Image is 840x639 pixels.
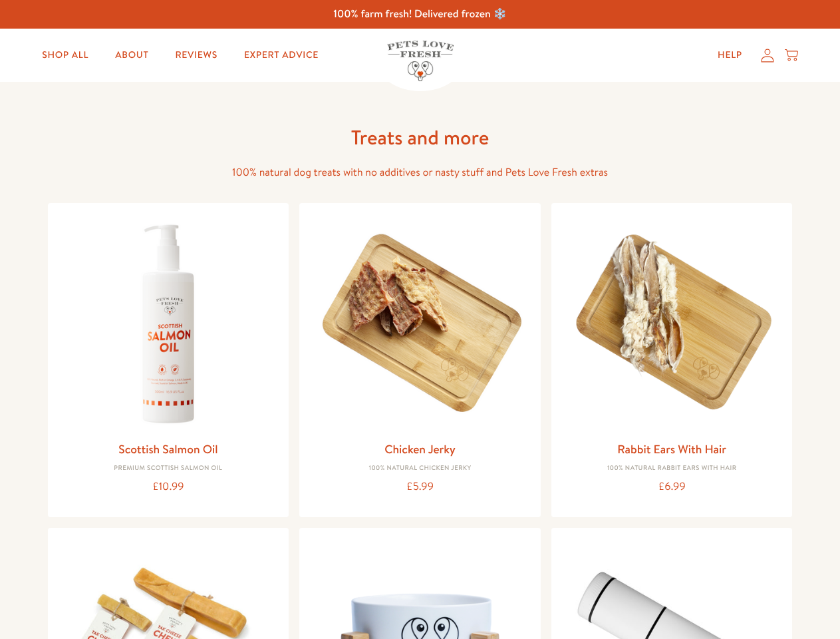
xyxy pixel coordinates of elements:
a: Reviews [164,42,227,69]
img: Pets Love Fresh [387,41,454,81]
div: 100% Natural Chicken Jerky [310,465,530,473]
a: Scottish Salmon Oil [118,441,217,457]
a: Chicken Jerky [384,441,456,457]
a: Expert Advice [233,42,329,69]
img: Scottish Salmon Oil [59,214,279,434]
div: £10.99 [59,478,279,496]
span: 100% natural dog treats with no additives or nasty stuff and Pets Love Fresh extras [232,165,608,180]
a: Rabbit Ears With Hair [617,441,726,457]
img: Rabbit Ears With Hair [562,214,782,434]
h1: Treats and more [208,124,633,150]
a: Help [707,42,753,69]
div: £5.99 [310,478,530,496]
a: About [104,42,159,69]
div: Premium Scottish Salmon Oil [59,465,279,473]
img: Chicken Jerky [310,214,530,434]
a: Shop All [31,42,99,69]
div: £6.99 [562,478,782,496]
div: 100% Natural Rabbit Ears with hair [562,465,782,473]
